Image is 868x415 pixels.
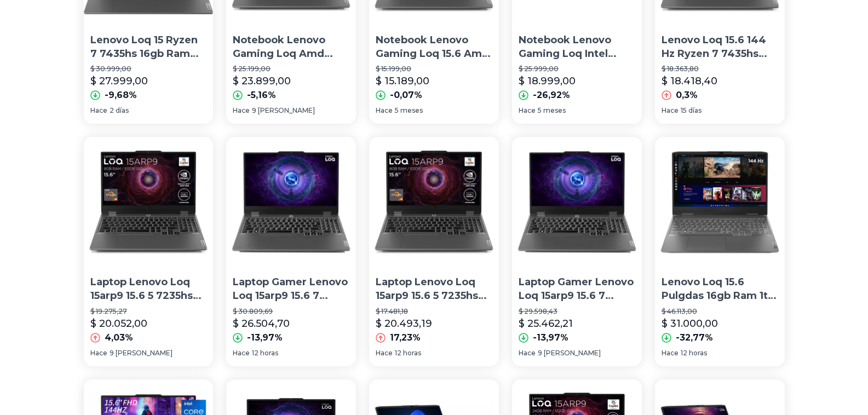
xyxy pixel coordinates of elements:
img: Lenovo Loq 15.6 Pulgdas 16gb Ram 1tb Ssd [655,137,785,267]
span: 12 horas [395,349,421,358]
p: $ 25.199,00 [233,65,349,73]
p: $ 26.504,70 [233,316,290,331]
p: $ 23.899,00 [233,73,291,89]
p: $ 18.363,80 [662,65,778,73]
span: 5 meses [538,106,566,115]
p: -13,97% [533,331,568,344]
p: $ 27.999,00 [90,73,148,89]
p: $ 15.189,00 [376,73,429,89]
a: Laptop Lenovo Loq 15arp9 15.6 5 7235hs Rtx 3050 8gb 512gbLaptop Lenovo Loq 15arp9 15.6 5 7235hs R... [369,137,499,366]
p: $ 29.598,43 [519,307,635,316]
p: $ 19.275,27 [90,307,207,316]
p: -26,92% [533,89,570,102]
a: Laptop Gamer Lenovo Loq 15arp9 15.6 7 7435hs Rtx 4060 24gbLaptop Gamer Lenovo Loq 15arp9 15.6 7 7... [512,137,642,366]
p: Laptop Lenovo Loq 15arp9 15.6 5 7235hs Rtx 3050 8gb 512gb [376,275,492,303]
span: 15 días [681,106,702,115]
p: $ 18.418,40 [662,73,717,89]
p: Lenovo Loq 15.6 Pulgdas 16gb Ram 1tb Ssd [662,275,778,303]
p: -32,77% [676,331,713,344]
span: Hace [376,349,393,358]
img: Laptop Lenovo Loq 15arp9 15.6 5 7235hs Rtx 3050 8gb 512gb [84,137,214,267]
p: 17,23% [390,331,421,344]
p: -0,07% [390,89,422,102]
p: Notebook Lenovo Gaming Loq Amd Ryzen 7 24gb 512gb Nvidia Rtx [233,33,349,61]
span: Hace [519,349,536,358]
p: $ 15.199,00 [376,65,492,73]
p: $ 31.000,00 [662,316,718,331]
span: Hace [662,106,679,115]
span: 9 [PERSON_NAME] [252,106,315,115]
span: Hace [662,349,679,358]
p: $ 18.999,00 [519,73,576,89]
span: 2 días [110,106,129,115]
span: 12 horas [681,349,707,358]
span: 5 meses [395,106,423,115]
p: Laptop Lenovo Loq 15arp9 15.6 5 7235hs Rtx 3050 8gb 512gb [90,275,207,303]
p: 0,3% [676,89,698,102]
span: 12 horas [252,349,278,358]
p: Laptop Gamer Lenovo Loq 15arp9 15.6 7 7435hs Rtx 4060 24gb [519,275,635,303]
p: $ 46.113,00 [662,307,778,316]
span: 9 [PERSON_NAME] [538,349,601,358]
p: $ 20.493,19 [376,316,432,331]
img: Laptop Gamer Lenovo Loq 15arp9 15.6 7 7435hs Rtx 4060 24gb [226,137,356,267]
p: Laptop Gamer Lenovo Loq 15arp9 15.6 7 7435hs Rtx 4060 24gb [233,275,349,303]
p: Notebook Lenovo Gaming Loq Intel Core I5 16gb 1tb Nvidia Rtx Color Gris [519,33,635,61]
p: $ 17.481,18 [376,307,492,316]
p: -13,97% [247,331,283,344]
a: Laptop Gamer Lenovo Loq 15arp9 15.6 7 7435hs Rtx 4060 24gbLaptop Gamer Lenovo Loq 15arp9 15.6 7 7... [226,137,356,366]
p: $ 25.462,21 [519,316,573,331]
p: Lenovo Loq 15 Ryzen 7 7435hs 16gb Ram [GEOGRAPHIC_DATA] [90,33,207,61]
span: Hace [90,106,107,115]
p: $ 30.809,69 [233,307,349,316]
p: $ 30.999,00 [90,65,207,73]
a: Lenovo Loq 15.6 Pulgdas 16gb Ram 1tb SsdLenovo Loq 15.6 Pulgdas 16gb Ram 1tb Ssd$ 46.113,00$ 31.0... [655,137,785,366]
img: Laptop Gamer Lenovo Loq 15arp9 15.6 7 7435hs Rtx 4060 24gb [512,137,642,267]
p: Notebook Lenovo Gaming Loq 15.6 Amd R5 8gb 512gb Nvidia Color Gris [376,33,492,61]
p: 4,03% [105,331,133,344]
span: Hace [233,349,250,358]
p: $ 20.052,00 [90,316,147,331]
span: 9 [PERSON_NAME] [110,349,173,358]
a: Laptop Lenovo Loq 15arp9 15.6 5 7235hs Rtx 3050 8gb 512gbLaptop Lenovo Loq 15arp9 15.6 5 7235hs R... [84,137,214,366]
span: Hace [233,106,250,115]
p: -9,68% [105,89,137,102]
img: Laptop Lenovo Loq 15arp9 15.6 5 7235hs Rtx 3050 8gb 512gb [369,137,499,267]
p: $ 25.999,00 [519,65,635,73]
p: Lenovo Loq 15.6 144 Hz Ryzen 7 7435hs Rtx 4050 16 Gb Ram 512 [662,33,778,61]
span: Hace [519,106,536,115]
span: Hace [376,106,393,115]
span: Hace [90,349,107,358]
p: -5,16% [247,89,276,102]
